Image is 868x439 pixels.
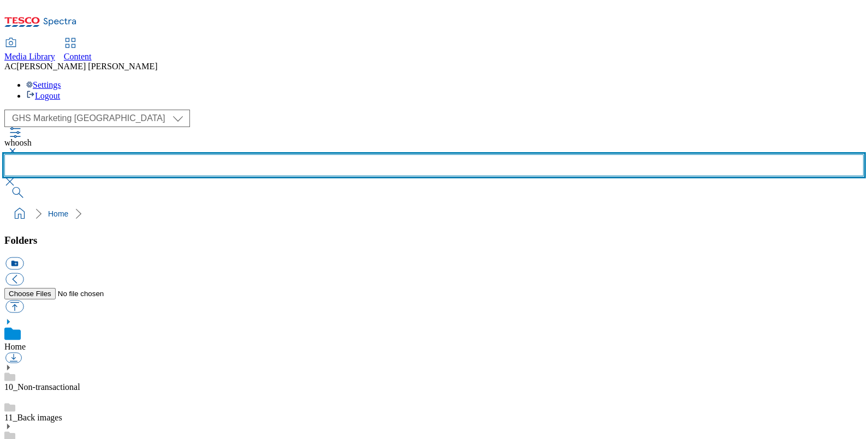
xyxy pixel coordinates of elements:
[4,52,55,61] span: Media Library
[4,62,16,71] span: AC
[4,138,32,147] span: whoosh
[48,209,68,218] a: Home
[4,413,62,422] a: 11_Back images
[64,52,92,61] span: Content
[16,62,157,71] span: [PERSON_NAME] [PERSON_NAME]
[26,91,60,100] a: Logout
[64,39,92,62] a: Content
[4,342,26,351] a: Home
[11,205,28,222] a: home
[4,234,864,246] h3: Folders
[26,80,61,89] a: Settings
[4,382,80,392] a: 10_Non-transactional
[4,203,864,224] nav: breadcrumb
[4,39,55,62] a: Media Library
